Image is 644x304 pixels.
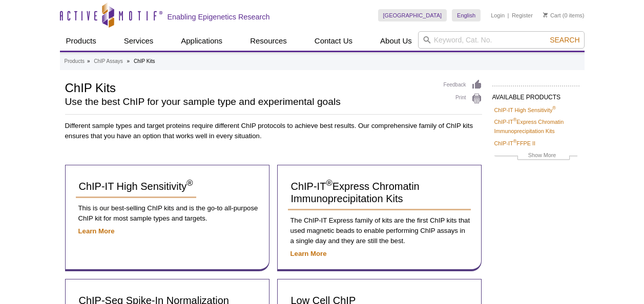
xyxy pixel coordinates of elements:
[494,117,577,136] a: ChIP-IT®Express Chromatin Immunoprecipitation Kits
[76,203,259,224] p: This is our best-selling ChIP kits and is the go-to all-purpose ChIP kit for most sample types an...
[87,58,90,64] li: »
[326,179,332,188] sup: ®
[444,79,482,91] a: Feedback
[552,105,556,111] sup: ®
[94,57,123,66] a: ChIP Assays
[491,12,505,19] a: Login
[60,31,102,51] a: Products
[118,31,160,51] a: Services
[512,12,533,19] a: Register
[508,9,509,21] li: |
[513,139,517,144] sup: ®
[492,85,579,104] h2: AVAILABLE PRODUCTS
[452,9,481,21] a: English
[65,79,433,95] h1: ChIP Kits
[186,179,193,188] sup: ®
[291,181,420,204] span: ChIP-IT Express Chromatin Immunoprecipitation Kits
[494,139,535,148] a: ChIP-IT®FFPE II
[65,57,85,66] a: Products
[127,58,130,64] li: »
[134,58,155,64] li: ChIP Kits
[494,105,556,115] a: ChIP-IT High Sensitivity®
[547,35,583,45] button: Search
[290,250,327,257] a: Learn More
[175,31,228,51] a: Applications
[378,9,447,21] a: [GEOGRAPHIC_DATA]
[418,31,585,49] input: Keyword, Cat. No.
[444,93,482,104] a: Print
[308,31,359,51] a: Contact Us
[65,121,482,141] p: Different sample types and target proteins require different ChIP protocols to achieve best resul...
[65,97,433,106] h2: Use the best ChIP for your sample type and experimental goals
[550,36,579,44] span: Search
[78,227,115,235] a: Learn More
[494,150,577,162] a: Show More
[288,215,471,246] p: The ChIP-IT Express family of kits are the first ChIP kits that used magnetic beads to enable per...
[513,118,517,123] sup: ®
[374,31,418,51] a: About Us
[244,31,293,51] a: Resources
[168,12,270,21] h2: Enabling Epigenetics Research
[543,9,585,21] li: (0 items)
[76,176,196,198] a: ChIP-IT High Sensitivity®
[288,176,471,210] a: ChIP-IT®Express Chromatin Immunoprecipitation Kits
[79,181,193,192] span: ChIP-IT High Sensitivity
[543,12,548,17] img: Your Cart
[543,12,561,19] a: Cart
